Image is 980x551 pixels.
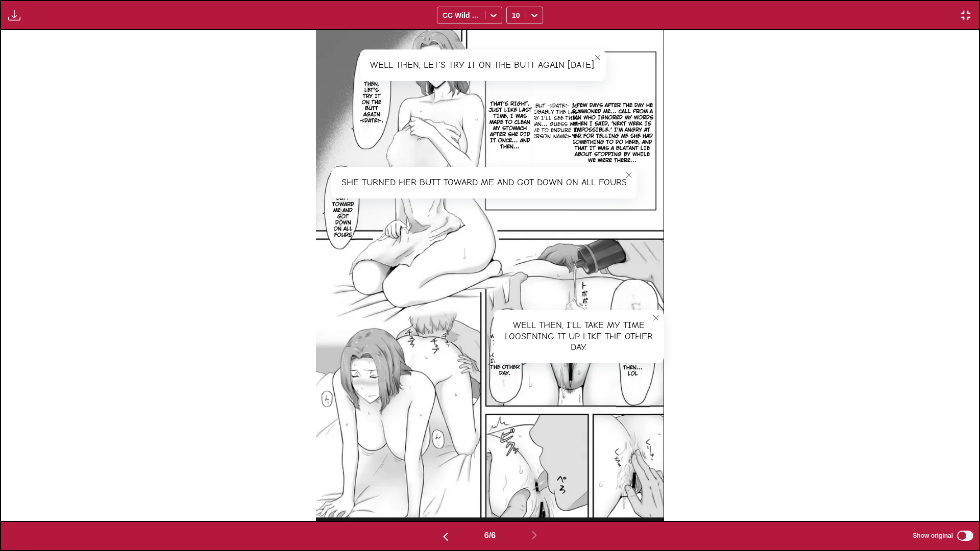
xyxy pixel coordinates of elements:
[330,175,356,240] p: She turned her butt toward me and got down on all fours
[439,531,452,543] img: Previous page
[316,30,664,521] img: Manga Panel
[957,531,973,541] input: Show original
[569,101,656,166] p: A few days after the day he summoned me... Call from a man who ignored my words when I said, 'Nex...
[616,308,650,379] p: What do you think? You haven't played with it yourself since then... lol
[487,332,523,379] p: Well then, I'll take my time loosening it up like the other day.
[621,167,637,183] button: close-tooltip
[590,49,606,66] button: close-tooltip
[648,310,664,326] button: close-tooltip
[494,310,664,363] div: Well then, I'll take my time loosening it up like the other day.
[331,167,637,198] div: She turned her butt toward me and got down on all fours
[484,531,496,540] span: 6 / 6
[358,73,386,126] p: Well then, let's try it on the butt again [DATE].
[523,101,584,142] p: ...But [DATE] is probably the last day I'll see this man... Guess we have to endure it. [PERSON_N...
[485,99,534,152] p: That's right. Just like last time, I was made to clean my stomach after she did it once... And th...
[360,49,606,81] div: Well then, let's try it on the butt again [DATE].
[528,529,541,541] img: Next page
[913,532,953,539] span: Show original
[8,9,20,21] img: Download translated images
